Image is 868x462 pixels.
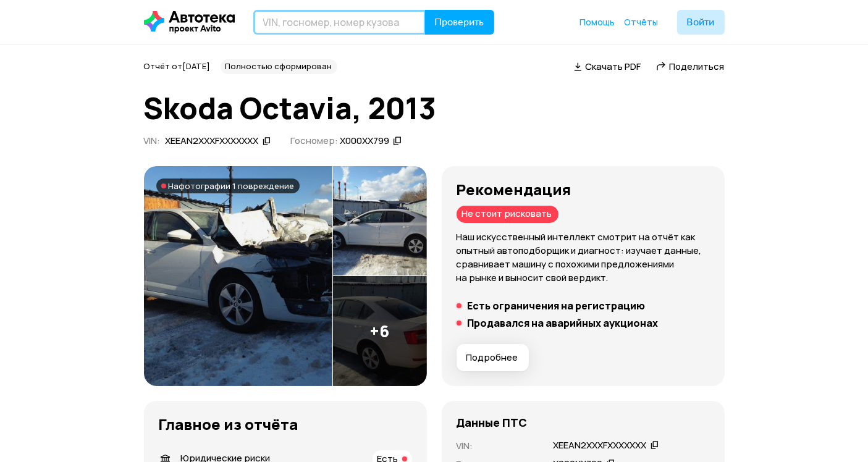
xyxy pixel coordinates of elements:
[580,16,615,28] span: Помощь
[457,416,528,429] h4: Данные ПТС
[290,134,338,147] span: Госномер:
[574,60,641,73] a: Скачать PDF
[625,16,659,28] a: Отчёты
[457,181,710,198] h3: Рекомендация
[580,16,615,28] a: Помощь
[687,17,715,27] span: Войти
[159,416,412,433] h3: Главное из отчёта
[144,91,725,125] h1: Skoda Octavia, 2013
[457,206,558,223] div: Не стоит рисковать
[656,60,725,73] a: Поделиться
[554,439,647,452] div: XEEAN2XXXFXXXXXXX
[670,60,725,73] span: Поделиться
[677,10,725,35] button: Войти
[468,317,659,329] h5: Продавался на аварийных аукционах
[466,351,518,364] span: Подробнее
[166,135,259,148] div: XEEAN2XXXFXXXXXXX
[457,439,539,453] p: VIN :
[340,135,389,148] div: Х000ХХ799
[457,344,529,371] button: Подробнее
[253,10,426,35] input: VIN, госномер, номер кузова
[144,134,161,147] span: VIN :
[457,230,710,285] p: Наш искусственный интеллект смотрит на отчёт как опытный автоподборщик и диагност: изучает данные...
[468,300,646,312] h5: Есть ограничения на регистрацию
[144,61,211,72] span: Отчёт от [DATE]
[435,17,484,27] span: Проверить
[169,181,295,191] span: На фотографии 1 повреждение
[625,16,659,28] span: Отчёты
[586,60,641,73] span: Скачать PDF
[221,59,337,74] div: Полностью сформирован
[425,10,494,35] button: Проверить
